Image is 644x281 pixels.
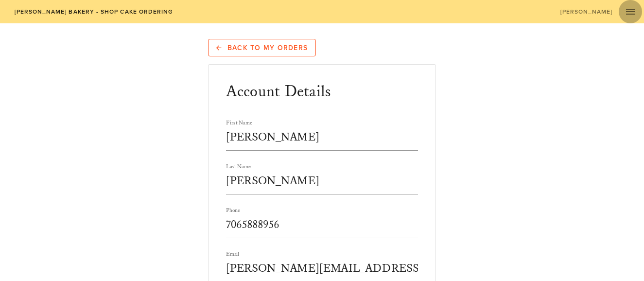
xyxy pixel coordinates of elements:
[554,5,619,18] a: [PERSON_NAME]
[216,43,308,52] span: Back to My Orders
[226,119,252,126] label: First Name
[226,250,239,258] label: Email
[226,163,251,170] label: Last Name
[226,82,331,102] h2: Account Details
[226,207,240,214] label: Phone
[8,5,179,18] a: [PERSON_NAME] Bakery - Shop Cake Ordering
[14,8,173,15] span: [PERSON_NAME] Bakery - Shop Cake Ordering
[208,39,316,56] a: Back to My Orders
[560,8,613,15] span: [PERSON_NAME]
